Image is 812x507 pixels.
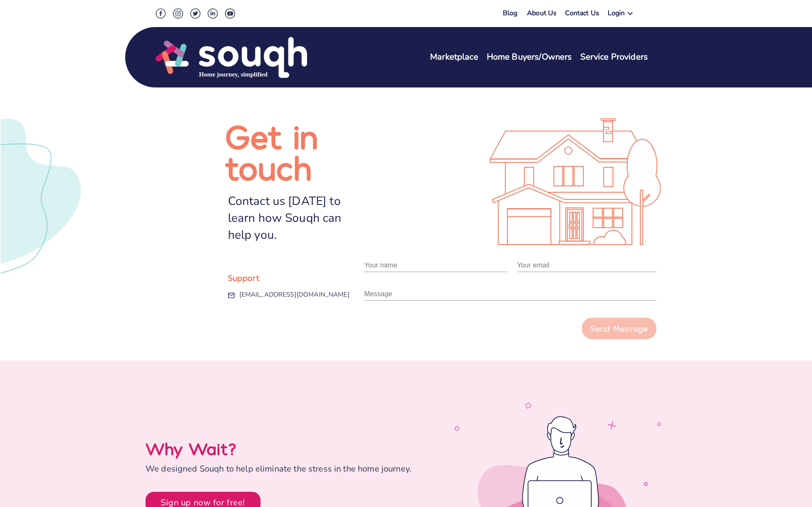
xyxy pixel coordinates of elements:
img: Twitter Social Icon [190,8,200,19]
img: Facebook Social Icon [156,8,166,19]
div: Why Wait? [145,438,450,459]
img: Email Icon [228,288,235,303]
a: About Us [527,8,557,21]
a: Contact Us [565,8,599,21]
div: Login [608,8,625,21]
a: Home Buyers/Owners [487,51,572,63]
a: [EMAIL_ADDRESS][DOMAIN_NAME] [239,286,350,303]
img: Instagram Social Icon [173,8,183,19]
img: Illustration svg [489,118,661,245]
img: Souqh Logo [156,36,307,79]
img: Youtube Social Icon [225,8,235,19]
a: Blog [503,8,518,18]
img: LinkedIn Social Icon [208,8,218,19]
input: Plase provide valid email address. e.g. foo@example.com [517,259,656,272]
a: Marketplace [430,51,478,63]
div: Contact us [DATE] to learn how Souqh can help you. [228,193,365,243]
div: We designed Souqh to help eliminate the stress in the home journey. [145,463,450,475]
div: Support [228,269,365,286]
h1: Get in touch [225,120,365,183]
a: Service Providers [580,51,648,63]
